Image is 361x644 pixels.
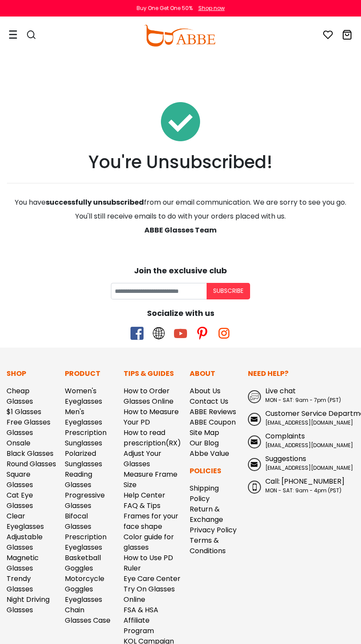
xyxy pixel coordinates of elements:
span: instagram [217,327,231,340]
a: Contact Us [190,396,228,406]
a: Prescription Sunglasses [65,428,107,448]
input: Your email [111,283,207,299]
img: abbeglasses.com [144,25,215,46]
a: Adjustable Glasses [7,532,43,552]
a: Cat Eye Glasses [7,490,33,511]
span: [EMAIL_ADDRESS][DOMAIN_NAME] [265,442,353,449]
a: How to Order Glasses Online [124,386,174,406]
a: Basketball Goggles [65,553,101,573]
div: Buy One Get One 50% [137,4,193,12]
a: Complaints [EMAIL_ADDRESS][DOMAIN_NAME] [248,431,354,449]
a: Abbe Value [190,448,229,458]
a: Trendy Glasses [7,574,33,594]
a: How to Use PD Ruler [124,553,173,573]
a: Polarized Sunglasses [65,448,102,469]
p: Product [65,368,114,379]
a: Color guide for glasses [124,532,174,552]
div: Socialize with us [7,307,354,319]
a: ABBE Coupon [190,417,236,427]
a: Free Glasses [7,417,50,427]
a: Men's Eyeglasses [65,407,102,427]
span: twitter [152,327,165,340]
p: Policies [190,466,239,476]
a: Square Glasses [7,469,33,490]
a: Suggestions [EMAIL_ADDRESS][DOMAIN_NAME] [248,454,354,472]
a: FAQ & Tips [124,501,160,511]
a: Cheap Glasses [7,386,33,406]
a: Return & Exchange [190,504,223,524]
span: Call: [PHONE_NUMBER] [265,476,344,486]
a: Reading Glasses [65,469,92,490]
a: Bifocal Glasses [65,511,91,531]
a: Customer Service Department [EMAIL_ADDRESS][DOMAIN_NAME] [248,408,354,427]
span: Live chat [265,386,296,396]
p: Need Help? [248,368,354,379]
div: You have from our email communication. We are sorry to see you go. [7,190,354,208]
span: Suggestions [265,454,306,464]
a: Night Driving Glasses [7,594,50,615]
span: successfully unsubscribed [46,197,144,207]
a: Shop now [194,4,225,12]
a: Black Glasses [7,448,53,458]
button: Subscribe [207,283,250,299]
p: Shop [7,368,56,379]
a: Frames for your face shape [124,511,178,531]
a: Magnetic Glasses [7,553,39,573]
a: Affiliate Program [124,615,154,636]
a: Measure Frame Size [124,469,177,490]
a: ABBE Reviews [190,407,236,417]
span: Complaints [265,431,305,441]
span: facebook [130,327,144,340]
a: Live chat MON - SAT: 9am - 7pm (PST) [248,386,354,404]
a: Motorcycle Goggles [65,574,104,594]
span: [EMAIL_ADDRESS][DOMAIN_NAME] [265,464,353,471]
a: Eyeglasses Chain [65,594,102,615]
a: Clear Eyeglasses [7,511,44,531]
p: Tips & Guides [124,368,181,379]
a: Privacy Policy [190,525,237,535]
a: How to read prescription(RX) [124,428,181,448]
span: MON - SAT: 9am - 7pm (PST) [265,396,341,404]
a: Our Blog [190,438,219,448]
div: Join the exclusive club [7,263,354,276]
span: ABBE Glasses Team [144,225,217,235]
a: Prescription Eyeglasses [65,532,107,552]
div: You'll still receive emails to do with your orders placed with us. [7,208,354,225]
a: Shipping Policy [190,483,219,504]
h1: You're Unsubscribed! [7,152,354,173]
span: youtube [174,327,187,340]
a: Terms & Conditions [190,535,226,556]
a: Glasses Onsale [7,428,33,448]
a: FSA & HSA [124,605,158,615]
img: Unsubscribed [161,95,200,141]
span: MON - SAT: 9am - 4pm (PST) [265,487,341,494]
a: Adjust Your Glasses [124,448,161,469]
a: Progressive Glasses [65,490,105,511]
span: [EMAIL_ADDRESS][DOMAIN_NAME] [265,419,353,426]
a: Eye Care Center [124,574,180,584]
a: Call: [PHONE_NUMBER] MON - SAT: 9am - 4pm (PST) [248,476,354,495]
a: $1 Glasses [7,407,41,417]
a: About Us [190,386,221,396]
a: Site Map [190,428,219,438]
a: Round Glasses [7,459,56,469]
a: How to Measure Your PD [124,407,179,427]
a: Glasses Case [65,615,110,625]
a: Women's Eyeglasses [65,386,102,406]
a: Help Center [124,490,165,500]
p: About [190,368,239,379]
a: Try On Glasses Online [124,584,175,604]
span: pinterest [196,327,209,340]
div: Shop now [198,4,225,12]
